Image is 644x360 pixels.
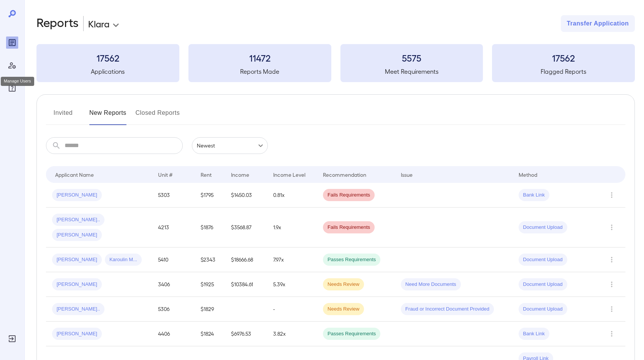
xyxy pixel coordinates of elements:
[225,247,267,272] td: $18666.68
[401,281,461,288] span: Need More Documents
[323,256,380,263] span: Passes Requirements
[152,272,195,297] td: 3406
[195,208,225,247] td: $1876
[152,183,195,208] td: 5303
[606,221,618,233] button: Row Actions
[152,297,195,322] td: 5306
[195,272,225,297] td: $1925
[36,44,635,82] summary: 17562Applications11472Reports Made5575Meet Requirements17562Flagged Reports
[195,183,225,208] td: $1795
[136,107,180,125] button: Closed Reports
[195,247,225,272] td: $2343
[1,77,34,86] div: Manage Users
[152,208,195,247] td: 4213
[188,67,331,76] h5: Reports Made
[52,232,102,239] span: [PERSON_NAME]
[6,82,18,94] div: FAQ
[323,170,366,179] div: Recommendation
[519,256,567,263] span: Document Upload
[606,278,618,290] button: Row Actions
[52,216,104,224] span: [PERSON_NAME]..
[231,170,249,179] div: Income
[195,297,225,322] td: $1829
[6,59,18,71] div: Manage Users
[195,322,225,346] td: $1824
[152,247,195,272] td: 5410
[323,192,375,199] span: Fails Requirements
[52,256,102,263] span: [PERSON_NAME]
[606,303,618,315] button: Row Actions
[267,297,317,322] td: -
[267,208,317,247] td: 1.9x
[267,322,317,346] td: 3.82x
[519,224,567,231] span: Document Upload
[225,183,267,208] td: $1450.03
[267,272,317,297] td: 5.39x
[519,306,567,313] span: Document Upload
[340,67,483,76] h5: Meet Requirements
[519,330,549,338] span: Bank Link
[606,328,618,340] button: Row Actions
[105,256,142,263] span: Karoulin M...
[606,254,618,266] button: Row Actions
[52,192,102,199] span: [PERSON_NAME]
[492,67,635,76] h5: Flagged Reports
[46,107,80,125] button: Invited
[6,333,18,345] div: Log Out
[401,170,413,179] div: Issue
[519,170,537,179] div: Method
[225,322,267,346] td: $6976.53
[492,52,635,64] h3: 17562
[606,189,618,201] button: Row Actions
[323,330,380,338] span: Passes Requirements
[152,322,195,346] td: 4406
[36,52,179,64] h3: 17562
[36,15,79,32] h2: Reports
[401,306,494,313] span: Fraud or Incorrect Document Provided
[192,137,268,154] div: Newest
[267,247,317,272] td: 7.97x
[52,281,102,288] span: [PERSON_NAME]
[6,36,18,49] div: Reports
[188,52,331,64] h3: 11472
[201,170,213,179] div: Rent
[88,17,109,30] p: Klara
[340,52,483,64] h3: 5575
[89,107,127,125] button: New Reports
[323,281,364,288] span: Needs Review
[519,281,567,288] span: Document Upload
[561,15,635,32] button: Transfer Application
[36,67,179,76] h5: Applications
[267,183,317,208] td: 0.81x
[52,330,102,338] span: [PERSON_NAME]
[323,224,375,231] span: Fails Requirements
[519,192,549,199] span: Bank Link
[225,208,267,247] td: $3568.87
[225,272,267,297] td: $10384.61
[52,306,104,313] span: [PERSON_NAME]..
[273,170,305,179] div: Income Level
[158,170,172,179] div: Unit #
[55,170,94,179] div: Applicant Name
[323,306,364,313] span: Needs Review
